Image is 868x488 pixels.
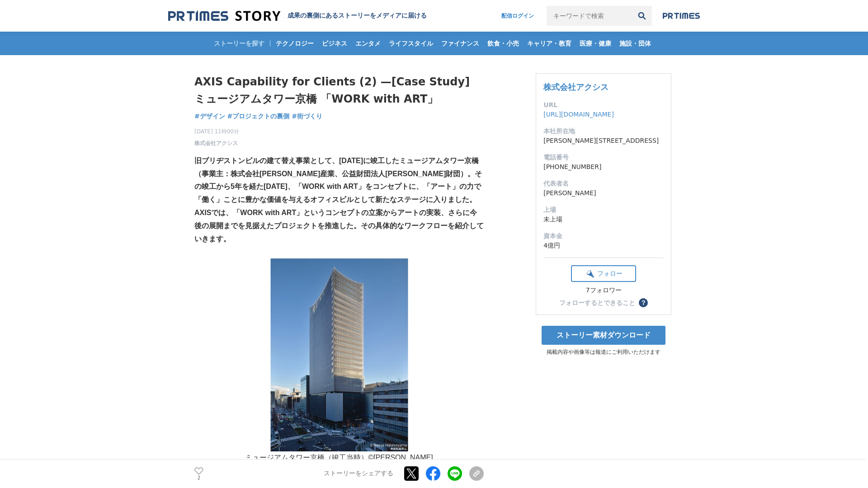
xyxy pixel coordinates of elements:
div: フォローするとできること [559,300,635,306]
span: 医療・健康 [576,39,615,47]
a: ライフスタイル [385,32,437,55]
img: thumbnail_f7baa5e0-9507-11f0-a3ac-3f37f5cef996.jpg [194,258,484,451]
span: エンタメ [352,39,384,47]
span: #街づくり [292,112,322,120]
a: 成果の裏側にあるストーリーをメディアに届ける 成果の裏側にあるストーリーをメディアに届ける [168,10,427,22]
span: 施設・団体 [616,39,655,47]
input: キーワードで検索 [547,6,632,26]
a: 飲食・小売 [484,32,523,55]
button: 検索 [632,6,652,26]
span: ビジネス [318,39,351,47]
a: 株式会社アクシス [194,139,238,147]
a: ビジネス [318,32,351,55]
img: prtimes [663,12,700,19]
img: 成果の裏側にあるストーリーをメディアに届ける [168,10,280,22]
a: 配信ログイン [492,6,543,26]
h1: AXIS Capability for Clients (2) —[Case Study] ミュージアムタワー京橋 「WORK with ART」 [194,73,484,108]
p: 2 [194,476,203,480]
div: 7フォロワー [571,286,636,295]
span: テクノロジー [272,39,317,47]
a: 株式会社アクシス [543,82,609,92]
a: ストーリー素材ダウンロード [542,326,665,345]
span: #デザイン [194,112,225,120]
dt: 上場 [543,205,664,215]
dd: [PHONE_NUMBER] [543,162,664,172]
span: ライフスタイル [385,39,437,47]
span: [DATE] 11時00分 [194,127,239,136]
a: 施設・団体 [616,32,655,55]
a: 医療・健康 [576,32,615,55]
dt: 電話番号 [543,153,664,162]
h2: 成果の裏側にあるストーリーをメディアに届ける [288,12,427,20]
a: エンタメ [352,32,384,55]
a: キャリア・教育 [524,32,575,55]
span: ？ [640,300,646,306]
p: 掲載内容や画像等は報道にご利用いただけます [536,348,671,356]
a: #プロジェクトの裏側 [227,112,290,121]
p: ストーリーをシェアする [324,470,393,478]
dt: 代表者名 [543,179,664,188]
span: #プロジェクトの裏側 [227,112,290,120]
dd: 未上場 [543,215,664,224]
button: フォロー [571,265,636,282]
a: #デザイン [194,112,225,121]
strong: 旧ブリヂストンビルの建て替え事業として、[DATE]に竣工したミュージアムタワー京橋（事業主：株式会社[PERSON_NAME]産業、公益財団法人[PERSON_NAME]財団）。その竣工から5... [194,157,482,203]
dd: [PERSON_NAME] [543,188,664,198]
span: キャリア・教育 [524,39,575,47]
span: 飲食・小売 [484,39,523,47]
a: テクノロジー [272,32,317,55]
dt: URL [543,100,664,110]
a: [URL][DOMAIN_NAME] [543,111,614,118]
span: ファイナンス [438,39,483,47]
dd: [PERSON_NAME][STREET_ADDRESS] [543,136,664,145]
a: ファイナンス [438,32,483,55]
a: #街づくり [292,112,322,121]
dd: 4億円 [543,241,664,250]
p: ミュージアムタワー京橋（竣工当時）©︎[PERSON_NAME] [194,451,484,465]
dt: 本社所在地 [543,127,664,136]
strong: AXISでは、「WORK with ART」というコンセプトの立案からアートの実装、さらに今後の展開までを見据えたプロジェクトを推進した。その具体的なワークフローを紹介していきます。 [194,209,484,243]
dt: 資本金 [543,231,664,241]
button: ？ [639,298,648,307]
